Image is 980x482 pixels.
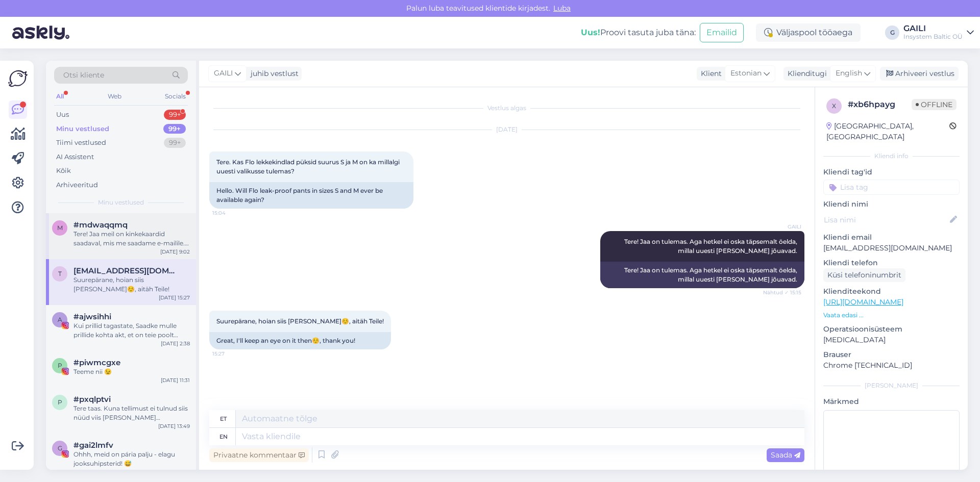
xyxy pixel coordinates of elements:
span: teele9@hotmail.com [73,266,180,275]
div: en [219,428,228,445]
span: GAILI [214,68,233,79]
div: Socials [163,90,188,103]
div: G [885,26,899,40]
div: [DATE] 2:38 [161,340,190,347]
span: p [58,398,62,406]
div: Web [106,90,124,103]
p: [MEDICAL_DATA] [823,335,960,345]
span: a [58,316,62,323]
div: Tere! Jaa meil on kinkekaardid saadaval, mis me saadame e-mailile. [URL][DOMAIN_NAME][PERSON_NAME] [73,230,190,248]
div: [DATE] 9:02 [160,248,190,256]
div: [DATE] [209,125,804,134]
div: juhib vestlust [247,68,299,79]
div: AI Assistent [56,152,94,162]
p: Chrome [TECHNICAL_ID] [823,360,960,371]
div: GAILI [903,24,963,33]
span: GAILI [763,223,801,231]
div: Proovi tasuta juba täna: [581,27,696,39]
p: Kliendi telefon [823,258,960,268]
span: Tere. Kas Flo lekkekindlad püksid suurus S ja M on ka millalgi uuesti valikusse tulemas? [216,158,401,175]
span: g [58,444,62,452]
img: Askly Logo [8,69,28,88]
div: Kliendi info [823,151,960,161]
p: Märkmed [823,396,960,407]
div: Väljaspool tööaega [756,23,861,42]
span: Luba [550,4,574,13]
span: Offline [912,99,957,110]
a: [URL][DOMAIN_NAME] [823,297,903,307]
div: [DATE] 9:57 [161,468,190,476]
p: Kliendi nimi [823,199,960,210]
span: 15:04 [212,209,251,217]
span: #gai2lmfv [73,441,113,450]
div: Suurepärane, hoian siis [PERSON_NAME]☺️, aitäh Teile! [73,275,190,294]
p: Operatsioonisüsteem [823,324,960,335]
span: Saada [771,450,800,460]
span: Suurepärane, hoian siis [PERSON_NAME]☺️, aitäh Teile! [216,317,384,325]
div: Arhiveeritud [56,180,98,190]
div: 99+ [163,124,186,134]
span: Otsi kliente [63,70,104,81]
span: Tere! Jaa on tulemas. Aga hetkel ei oska täpsemalt öelda, millal uuesti [PERSON_NAME] jõuavad. [624,238,799,255]
div: 99+ [164,138,186,148]
div: [GEOGRAPHIC_DATA], [GEOGRAPHIC_DATA] [826,121,949,142]
div: Minu vestlused [56,124,109,134]
b: Uus! [581,28,600,37]
div: Klient [697,68,722,79]
input: Lisa tag [823,180,960,195]
div: Uus [56,110,69,120]
span: #ajwsihhi [73,312,111,321]
span: 15:27 [212,350,251,358]
div: Great, I'll keep an eye on it then☺️, thank you! [209,332,391,349]
p: Kliendi email [823,232,960,243]
div: Vestlus algas [209,104,804,113]
span: #mdwaqqmq [73,220,128,230]
p: Klienditeekond [823,286,960,297]
div: [DATE] 11:31 [161,376,190,384]
div: Teeme nii 😉 [73,367,190,376]
div: Arhiveeri vestlus [880,67,959,81]
span: p [58,362,62,369]
p: Vaata edasi ... [823,311,960,320]
div: Klienditugi [783,68,827,79]
button: Emailid [700,23,744,42]
div: 99+ [164,110,186,120]
span: x [832,102,836,110]
div: # xb6hpayg [848,98,912,111]
div: Tiimi vestlused [56,138,106,148]
div: [DATE] 15:27 [159,294,190,301]
div: Küsi telefoninumbrit [823,268,905,282]
div: Hello. Will Flo leak-proof pants in sizes S and M ever be available again? [209,182,413,209]
span: #pxqlptvi [73,395,111,404]
span: #piwmcgxe [73,358,120,367]
div: Ohhh, meid on pária palju - elagu jooksuhipsterid! 😅 [73,450,190,468]
span: Estonian [730,68,762,79]
div: Kõik [56,166,71,176]
span: Minu vestlused [98,198,144,207]
div: et [220,410,227,427]
p: Brauser [823,349,960,360]
p: [EMAIL_ADDRESS][DOMAIN_NAME] [823,243,960,253]
input: Lisa nimi [824,214,948,225]
a: GAILIInsystem Baltic OÜ [903,24,974,41]
span: English [836,68,862,79]
p: Kliendi tag'id [823,167,960,177]
div: [PERSON_NAME] [823,381,960,390]
div: All [54,90,66,103]
span: t [58,270,62,277]
span: Nähtud ✓ 15:15 [763,289,801,296]
div: Tere! Jaa on tulemas. Aga hetkel ei oska täpsemalt öelda, millal uuesti [PERSON_NAME] jõuavad. [600,262,804,288]
div: Kui prillid tagastate, Saadke mulle prillide kohta akt, et on teie poolt käinud garantii eksperti... [73,321,190,340]
div: Privaatne kommentaar [209,448,309,462]
div: [DATE] 13:49 [158,422,190,430]
div: Insystem Baltic OÜ [903,33,963,41]
div: Tere taas. Kuna tellimust ei tulnud siis nüüd viis [PERSON_NAME] hommikuse paki ära. Vabandame. [73,404,190,422]
span: m [57,224,63,232]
